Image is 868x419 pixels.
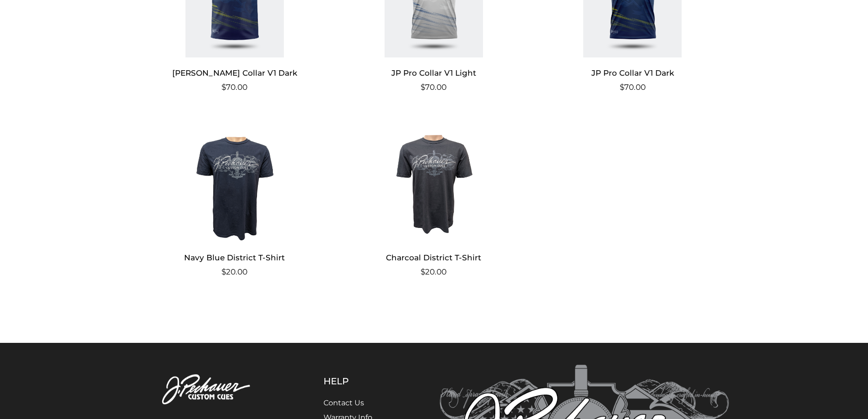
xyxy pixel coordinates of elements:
span: $ [421,83,425,92]
bdi: 70.00 [620,83,646,92]
bdi: 70.00 [421,83,447,92]
h2: [PERSON_NAME] Collar V1 Dark [146,65,324,82]
img: Pechauer Custom Cues [139,365,278,415]
h2: JP Pro Collar V1 Dark [544,65,721,82]
h2: JP Pro Collar V1 Light [345,65,522,82]
span: $ [221,83,226,92]
h5: Help [324,376,394,387]
a: Charcoal District T-Shirt $20.00 [345,119,522,278]
span: $ [620,83,624,92]
bdi: 20.00 [421,267,447,276]
bdi: 20.00 [221,267,247,276]
h2: Navy Blue District T-Shirt [146,249,324,266]
img: Charcoal District T-Shirt [345,119,522,242]
h2: Charcoal District T-Shirt [345,249,522,266]
span: $ [421,267,425,276]
bdi: 70.00 [221,83,247,92]
a: Contact Us [324,398,364,407]
img: Navy Blue District T-Shirt [146,119,324,242]
a: Navy Blue District T-Shirt $20.00 [146,119,324,278]
span: $ [221,267,226,276]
